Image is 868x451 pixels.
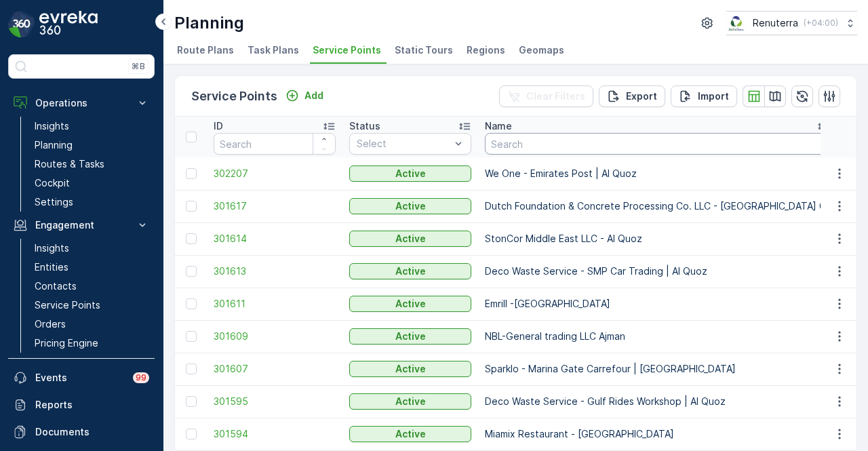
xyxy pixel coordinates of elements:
[395,395,426,408] p: Active
[29,334,155,353] a: Pricing Engine
[35,176,70,190] p: Cockpit
[174,12,244,34] p: Planning
[626,90,657,103] p: Export
[39,11,98,38] img: logo_dark-DEwI_e13.png
[186,298,197,309] div: Toggle Row Selected
[395,43,453,57] span: Static Tours
[313,43,381,57] span: Service Points
[35,119,69,133] p: Insights
[186,331,197,342] div: Toggle Row Selected
[349,426,471,442] button: Active
[214,133,336,155] input: Search
[214,427,336,441] span: 301594
[395,330,426,343] p: Active
[349,393,471,410] button: Active
[357,137,450,151] p: Select
[8,364,155,391] a: Events99
[214,297,336,311] a: 301611
[804,18,838,28] p: ( +04:00 )
[29,315,155,334] a: Orders
[35,157,104,171] p: Routes & Tasks
[485,264,830,278] p: Deco Waste Service - SMP Car Trading | Al Quoz
[8,418,155,446] a: Documents
[8,212,155,239] button: Engagement
[35,241,69,255] p: Insights
[214,199,336,213] span: 301617
[35,96,127,110] p: Operations
[349,263,471,279] button: Active
[280,87,329,104] button: Add
[186,396,197,407] div: Toggle Row Selected
[526,90,585,103] p: Clear Filters
[499,85,593,107] button: Clear Filters
[395,264,426,278] p: Active
[186,168,197,179] div: Toggle Row Selected
[29,239,155,258] a: Insights
[214,232,336,246] a: 301614
[349,119,380,133] p: Status
[35,138,73,152] p: Planning
[132,61,145,72] p: ⌘B
[467,43,505,57] span: Regions
[485,167,830,180] p: We One - Emirates Post | Al Quoz
[29,258,155,277] a: Entities
[136,372,146,383] p: 99
[485,395,830,408] p: Deco Waste Service - Gulf Rides Workshop | Al Quoz
[485,297,830,311] p: Emrill -[GEOGRAPHIC_DATA]
[214,264,336,278] a: 301613
[485,362,830,376] p: Sparklo - Marina Gate Carrefour | [GEOGRAPHIC_DATA]
[753,16,798,30] p: Renuterra
[485,232,830,246] p: StonCor Middle East LLC - Al Quoz
[395,167,426,180] p: Active
[349,198,471,214] button: Active
[35,317,66,331] p: Orders
[349,328,471,345] button: Active
[519,43,564,57] span: Geomaps
[698,90,729,103] p: Import
[726,11,857,35] button: Renuterra(+04:00)
[35,371,125,385] p: Events
[395,199,426,213] p: Active
[599,85,665,107] button: Export
[29,174,155,193] a: Cockpit
[214,395,336,408] a: 301595
[395,427,426,441] p: Active
[35,195,73,209] p: Settings
[186,429,197,439] div: Toggle Row Selected
[214,119,223,133] p: ID
[8,11,35,38] img: logo
[485,119,512,133] p: Name
[349,165,471,182] button: Active
[485,133,830,155] input: Search
[35,425,149,439] p: Documents
[485,199,830,213] p: Dutch Foundation & Concrete Processing Co. LLC - [GEOGRAPHIC_DATA] 01
[214,167,336,180] a: 302207
[395,362,426,376] p: Active
[177,43,234,57] span: Route Plans
[726,16,747,31] img: Screenshot_2024-07-26_at_13.33.01.png
[35,260,68,274] p: Entities
[485,330,830,343] p: NBL-General trading LLC Ajman
[8,391,155,418] a: Reports
[214,362,336,376] a: 301607
[186,364,197,374] div: Toggle Row Selected
[29,136,155,155] a: Planning
[248,43,299,57] span: Task Plans
[671,85,737,107] button: Import
[214,330,336,343] a: 301609
[186,266,197,277] div: Toggle Row Selected
[191,87,277,106] p: Service Points
[8,90,155,117] button: Operations
[186,233,197,244] div: Toggle Row Selected
[186,201,197,212] div: Toggle Row Selected
[29,155,155,174] a: Routes & Tasks
[35,218,127,232] p: Engagement
[395,232,426,246] p: Active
